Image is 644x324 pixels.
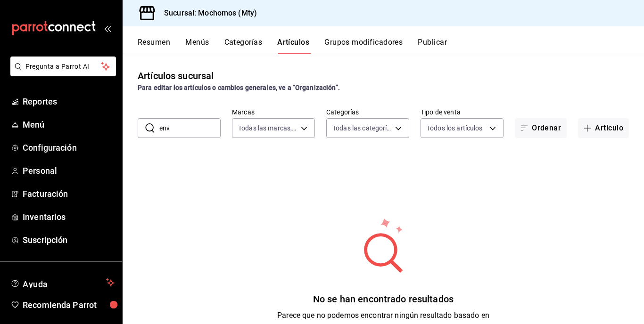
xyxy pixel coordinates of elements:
[7,68,116,78] a: Pregunta a Parrot AI
[23,234,115,246] span: Suscripción
[277,38,309,54] button: Artículos
[427,123,483,133] span: Todos los artículos
[23,141,115,154] span: Configuración
[23,187,115,200] span: Facturación
[418,38,447,54] button: Publicar
[515,118,567,138] button: Ordenar
[23,95,115,108] span: Reportes
[23,277,102,288] span: Ayuda
[23,299,115,311] span: Recomienda Parrot
[138,38,644,54] div: navigation tabs
[332,123,392,133] span: Todas las categorías, Sin categoría
[277,292,489,306] div: No se han encontrado resultados
[224,38,263,54] button: Categorías
[25,62,101,72] span: Pregunta a Parrot AI
[326,109,409,115] label: Categorías
[159,119,221,138] input: Buscar artículo
[324,38,403,54] button: Grupos modificadores
[238,123,297,133] span: Todas las marcas, Sin marca
[421,109,504,115] label: Tipo de venta
[185,38,209,54] button: Menús
[157,8,257,19] h3: Sucursal: Mochomos (Mty)
[23,118,115,131] span: Menú
[138,38,170,54] button: Resumen
[10,57,116,76] button: Pregunta a Parrot AI
[232,109,315,115] label: Marcas
[104,24,111,32] button: open_drawer_menu
[578,118,629,138] button: Artículo
[23,164,115,177] span: Personal
[23,211,115,223] span: Inventarios
[138,69,214,83] div: Artículos sucursal
[138,84,340,91] strong: Para editar los artículos o cambios generales, ve a “Organización”.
